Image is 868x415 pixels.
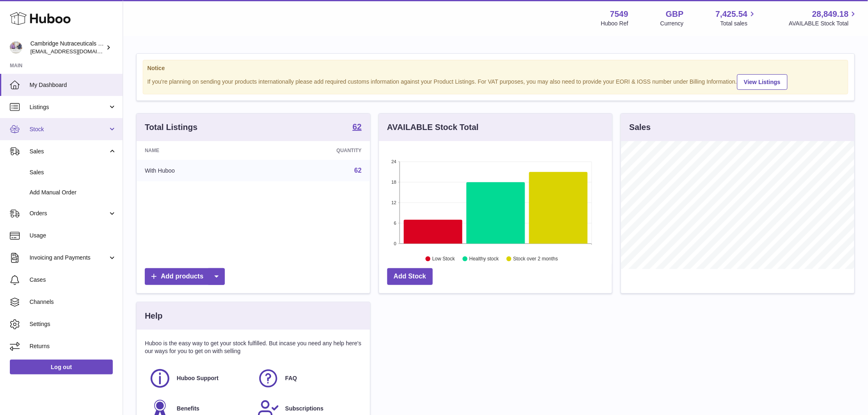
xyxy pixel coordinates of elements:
[789,9,858,27] a: 28,849.18 AVAILABLE Stock Total
[10,360,113,374] a: Log out
[513,256,558,262] text: Stock over 2 months
[30,40,104,55] div: Cambridge Nutraceuticals Ltd
[352,123,361,131] strong: 62
[737,74,788,90] a: View Listings
[177,374,219,382] span: Huboo Support
[30,148,108,155] span: Sales
[145,310,162,322] h3: Help
[391,159,396,164] text: 24
[812,9,849,20] span: 28,849.18
[30,103,108,111] span: Listings
[260,141,370,160] th: Quantity
[352,123,361,132] a: 62
[145,268,225,285] a: Add products
[387,268,433,285] a: Add Stock
[30,320,116,328] span: Settings
[469,256,499,262] text: Healthy stock
[147,64,844,72] strong: Notice
[387,122,479,133] h3: AVAILABLE Stock Total
[660,20,684,27] div: Currency
[394,241,396,246] text: 0
[30,125,108,133] span: Stock
[285,374,297,382] span: FAQ
[30,81,116,89] span: My Dashboard
[432,256,455,262] text: Low Stock
[30,254,108,262] span: Invoicing and Payments
[716,9,748,20] span: 7,425.54
[30,48,121,55] span: [EMAIL_ADDRESS][DOMAIN_NAME]
[716,9,757,27] a: 7,425.54 Total sales
[137,160,260,181] td: With Huboo
[285,405,323,413] span: Subscriptions
[789,20,858,27] span: AVAILABLE Stock Total
[354,167,362,174] a: 62
[391,180,396,185] text: 18
[137,141,260,160] th: Name
[30,232,116,239] span: Usage
[30,210,108,217] span: Orders
[720,20,757,27] span: Total sales
[30,189,116,196] span: Add Manual Order
[30,276,116,284] span: Cases
[177,405,199,413] span: Benefits
[394,221,396,226] text: 6
[145,122,198,133] h3: Total Listings
[601,20,628,27] div: Huboo Ref
[666,9,683,20] strong: GBP
[257,367,357,390] a: FAQ
[30,298,116,306] span: Channels
[30,342,116,350] span: Returns
[391,200,396,205] text: 12
[149,367,249,390] a: Huboo Support
[145,340,362,355] p: Huboo is the easy way to get your stock fulfilled. But incase you need any help here's our ways f...
[147,73,844,90] div: If you're planning on sending your products internationally please add required customs informati...
[610,9,628,20] strong: 7549
[629,122,651,133] h3: Sales
[30,169,116,176] span: Sales
[10,41,22,54] img: qvc@camnutra.com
